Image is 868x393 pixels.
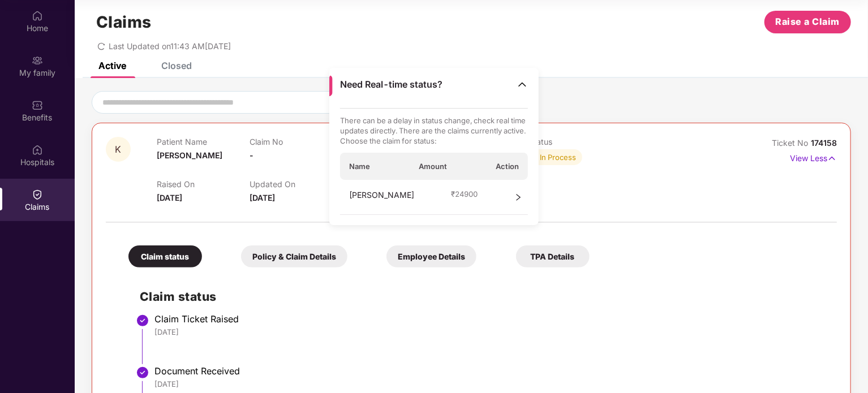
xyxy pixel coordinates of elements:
[772,138,811,148] span: Ticket No
[250,137,342,146] p: Claim No
[154,327,826,337] div: [DATE]
[790,149,837,165] p: View Less
[136,314,149,327] img: svg+xml;base64,PHN2ZyBpZD0iU3RlcC1Eb25lLTMyeDMyIiB4bWxucz0iaHR0cDovL3d3dy53My5vcmcvMjAwMC9zdmciIH...
[349,189,414,206] span: [PERSON_NAME]
[496,161,519,171] span: Action
[32,100,43,111] img: svg+xml;base64,PHN2ZyBpZD0iQmVuZWZpdHMiIHhtbG5zPSJodHRwOi8vd3d3LnczLm9yZy8yMDAwL3N2ZyIgd2lkdGg9Ij...
[97,41,105,51] span: redo
[128,245,202,267] div: Claim status
[98,60,126,71] div: Active
[776,15,840,29] span: Raise a Claim
[516,245,590,267] div: TPA Details
[241,245,347,267] div: Policy & Claim Details
[157,179,250,189] p: Raised On
[250,179,342,189] p: Updated On
[157,137,250,146] p: Patient Name
[115,145,122,154] span: K
[109,41,231,51] span: Last Updated on 11:43 AM[DATE]
[811,138,837,148] span: 174158
[154,365,826,377] div: Document Received
[32,189,43,200] img: svg+xml;base64,PHN2ZyBpZD0iQ2xhaW0iIHhtbG5zPSJodHRwOi8vd3d3LnczLm9yZy8yMDAwL3N2ZyIgd2lkdGg9IjIwIi...
[517,79,528,90] img: Toggle Icon
[529,137,622,146] p: Status
[349,161,370,171] span: Name
[161,60,192,71] div: Closed
[419,161,447,171] span: Amount
[764,11,851,33] button: Raise a Claim
[140,287,826,306] h2: Claim status
[32,10,43,21] img: svg+xml;base64,PHN2ZyBpZD0iSG9tZSIgeG1sbnM9Imh0dHA6Ly93d3cudzMub3JnLzIwMDAvc3ZnIiB3aWR0aD0iMjAiIG...
[386,245,476,267] div: Employee Details
[136,366,149,379] img: svg+xml;base64,PHN2ZyBpZD0iU3RlcC1Eb25lLTMyeDMyIiB4bWxucz0iaHR0cDovL3d3dy53My5vcmcvMjAwMC9zdmciIH...
[250,150,253,160] span: -
[154,313,826,325] div: Claim Ticket Raised
[96,12,152,32] h1: Claims
[340,115,528,146] p: There can be a delay in status change, check real time updates directly. There are the claims cur...
[514,189,522,206] span: right
[157,193,182,202] span: [DATE]
[154,379,826,389] div: [DATE]
[32,55,43,66] img: svg+xml;base64,PHN2ZyB3aWR0aD0iMjAiIGhlaWdodD0iMjAiIHZpZXdCb3g9IjAgMCAyMCAyMCIgZmlsbD0ibm9uZSIgeG...
[540,152,577,163] div: In Process
[32,144,43,156] img: svg+xml;base64,PHN2ZyBpZD0iSG9zcGl0YWxzIiB4bWxucz0iaHR0cDovL3d3dy53My5vcmcvMjAwMC9zdmciIHdpZHRoPS...
[340,79,442,90] span: Need Real-time status?
[827,152,837,165] img: svg+xml;base64,PHN2ZyB4bWxucz0iaHR0cDovL3d3dy53My5vcmcvMjAwMC9zdmciIHdpZHRoPSIxNyIgaGVpZ2h0PSIxNy...
[157,150,222,160] span: [PERSON_NAME]
[451,189,478,199] span: ₹ 24900
[250,193,275,202] span: [DATE]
